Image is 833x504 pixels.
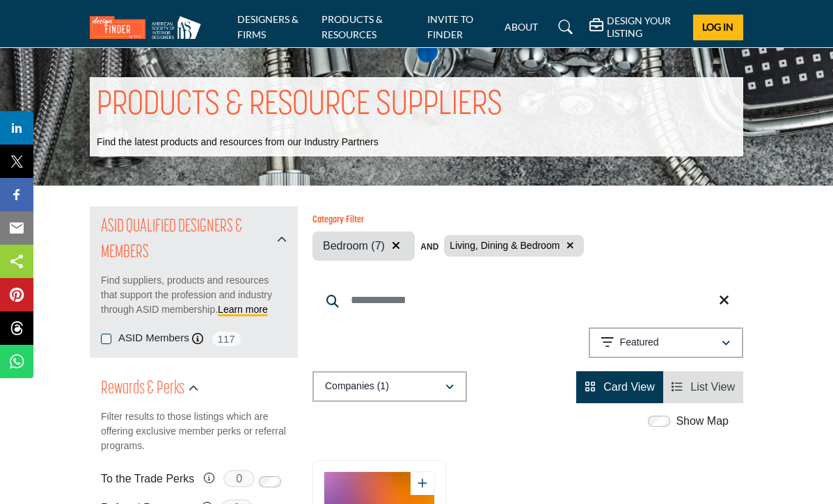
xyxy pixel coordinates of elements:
[101,377,184,402] h2: Rewards & Perks
[237,13,299,40] a: DESIGNERS & FIRMS
[312,371,467,402] button: Companies (1)
[427,13,473,40] a: INVITE TO FINDER
[585,381,655,393] a: View Card
[620,336,659,350] p: Featured
[97,84,502,127] h1: PRODUCTS & RESOURCE SUPPLIERS
[101,334,111,344] input: ASID Members checkbox
[218,304,268,315] a: Learn more
[603,381,655,393] span: Card View
[90,16,208,39] img: Site Logo
[97,136,379,149] p: Find the latest products and resources from our Industry Partners
[663,371,743,403] li: List View
[101,273,287,317] p: Find suppliers, products and resources that support the profession and industry through ASID memb...
[450,240,560,251] span: Living, Dining & Bedroom
[118,330,189,346] label: ASID Members
[323,240,385,252] span: Bedroom (7)
[418,478,427,489] a: Add To List
[690,381,735,393] span: List View
[607,15,683,40] h5: DESIGN YOUR LISTING
[420,242,438,252] b: AND
[223,470,255,487] span: 0
[589,15,683,40] div: DESIGN YOUR LISTING
[589,327,743,358] button: Featured
[312,215,584,227] h6: Category Filter
[325,380,389,393] p: Companies (1)
[676,413,729,430] label: Show Map
[693,15,743,40] button: Log In
[702,21,733,33] span: Log In
[505,21,538,33] a: ABOUT
[101,215,273,266] h2: ASID QUALIFIED DESIGNERS & MEMBERS
[211,330,242,348] span: 117
[576,371,663,403] li: Card View
[672,381,735,393] a: View List
[322,13,383,40] a: PRODUCTS & RESOURCES
[259,476,281,487] input: Switch to To the Trade Perks
[101,466,194,491] label: To the Trade Perks
[545,16,582,38] a: Search
[101,409,287,453] p: Filter results to those listings which are offering exclusive member perks or referral programs.
[312,284,743,317] input: Search Keyword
